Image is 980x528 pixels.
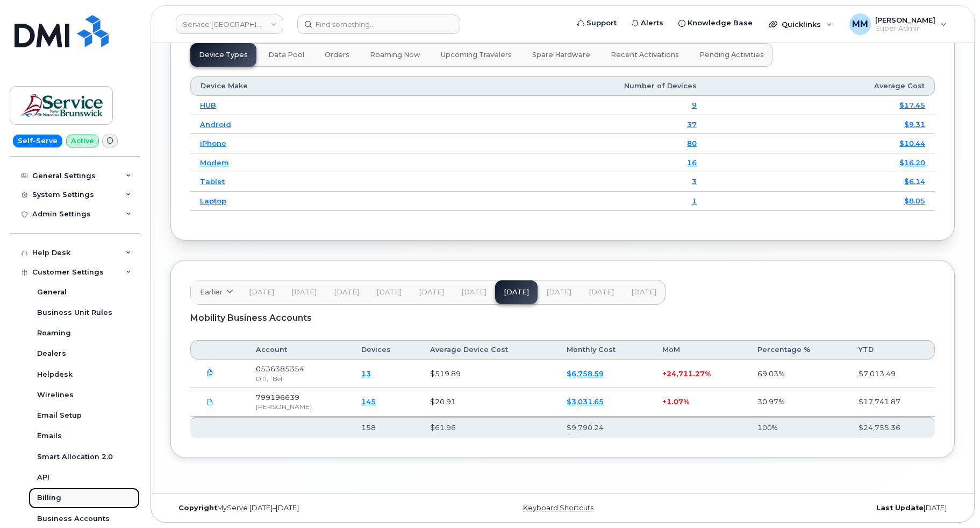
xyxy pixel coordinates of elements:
a: $3,031.65 [567,397,604,406]
span: [DATE] [546,288,571,297]
a: 80 [687,139,697,147]
span: Support [586,18,617,29]
a: $8.05 [904,196,925,205]
div: MyServe [DATE]–[DATE] [170,504,432,512]
a: 145 [361,397,376,406]
strong: Copyright [178,504,217,512]
a: 16 [687,158,697,167]
span: [DATE] [291,288,317,297]
a: 1 [692,196,697,205]
th: 100% [748,417,849,438]
span: Roaming Now [370,51,420,59]
span: [DATE] [589,288,614,297]
span: Orders [325,51,349,59]
a: Keyboard Shortcuts [523,504,593,512]
a: $9.31 [904,120,925,129]
a: iPhone [200,139,226,147]
a: Knowledge Base [671,12,760,34]
td: 30.97% [748,388,849,417]
th: Number of Devices [408,76,706,96]
span: [DATE] [419,288,444,297]
span: [DATE] [376,288,402,297]
a: 37 [687,120,697,129]
td: $7,013.49 [849,360,935,388]
a: Tablet [200,177,225,186]
td: 69.03% [748,360,849,388]
span: Earlier [200,287,223,297]
th: Devices [352,340,420,360]
a: $10.44 [899,139,925,147]
th: Average Cost [706,76,935,96]
span: MM [852,18,868,31]
a: Modem [200,158,229,167]
span: + [662,397,667,406]
strong: Last Update [876,504,924,512]
a: Alerts [624,12,671,34]
th: $24,755.36 [849,417,935,438]
span: Knowledge Base [688,18,753,29]
th: Account [246,340,352,360]
a: 9 [692,101,697,109]
span: Bell [273,375,284,383]
span: [DATE] [461,288,487,297]
span: Alerts [641,18,663,29]
a: Earlier [191,280,240,304]
a: $6.14 [904,177,925,186]
th: Percentage % [748,340,849,360]
span: Upcoming Travelers [441,51,512,59]
a: HUB [200,101,216,109]
th: $61.96 [420,417,557,438]
a: Support [570,12,624,34]
span: [DATE] [334,288,359,297]
td: $519.89 [420,360,557,388]
span: + [662,369,667,378]
a: $6,758.59 [567,369,604,378]
a: SNB.Rogers-Jun18_2025-3008849056.pdf [200,392,220,411]
span: [DATE] [631,288,656,297]
span: [PERSON_NAME] [256,403,312,411]
span: Super Admin [875,24,935,33]
th: 158 [352,417,420,438]
span: Pending Activities [699,51,764,59]
div: Michael Merced [842,13,954,35]
div: [DATE] [693,504,955,512]
span: 799196639 [256,393,299,402]
th: $9,790.24 [557,417,653,438]
span: [PERSON_NAME] [875,16,935,24]
span: Quicklinks [782,20,821,29]
span: DTI, [256,375,268,383]
th: Average Device Cost [420,340,557,360]
a: $17.45 [899,101,925,109]
a: Laptop [200,196,226,205]
th: YTD [849,340,935,360]
span: Data Pool [268,51,304,59]
span: [DATE] [249,288,274,297]
span: 1.07% [667,397,689,406]
input: Find something... [297,15,460,34]
td: $20.91 [420,388,557,417]
div: Mobility Business Accounts [190,305,935,332]
a: Android [200,120,231,129]
a: $16.20 [899,158,925,167]
span: 24,711.27% [667,369,711,378]
span: 0536385354 [256,364,304,373]
th: MoM [653,340,748,360]
span: Recent Activations [611,51,679,59]
a: Service New Brunswick (SNB) [176,15,283,34]
div: Quicklinks [761,13,840,35]
td: $17,741.87 [849,388,935,417]
span: Spare Hardware [532,51,590,59]
th: Device Make [190,76,408,96]
a: 3 [692,177,697,186]
th: Monthly Cost [557,340,653,360]
a: 13 [361,369,371,378]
